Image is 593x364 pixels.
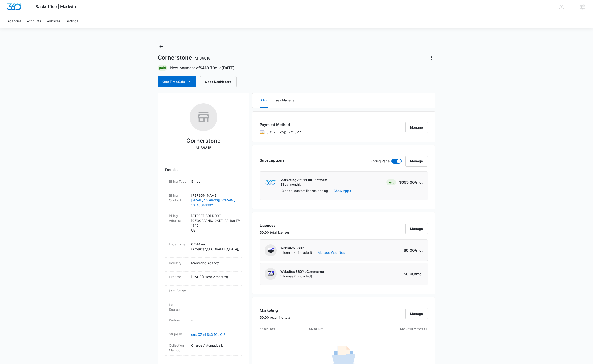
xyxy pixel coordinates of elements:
[191,179,238,184] p: Stripe
[158,54,210,61] h1: Cornerstone
[169,242,187,247] dt: Local Time
[266,129,275,135] span: Visa ending with
[191,203,238,207] a: 13145849982
[280,182,327,187] p: Billed monthly
[165,167,178,173] span: Details
[280,250,345,255] span: 1 license (1 included)
[260,315,291,320] p: $0.00 recurring total
[415,248,423,253] span: /mo.
[170,65,235,71] p: Next payment of due
[165,315,242,329] div: Partner-
[169,343,187,353] dt: Collection Method
[169,193,187,203] dt: Billing Contact
[169,179,187,184] dt: Billing Type
[158,76,196,87] button: One Time Sale
[405,308,428,319] button: Manage
[169,332,187,336] dt: Stripe ID
[280,246,345,250] p: Websites 360®
[186,137,221,145] h2: Cornerstone
[191,274,238,279] p: [DATE] ( 1 year 2 months )
[415,272,423,276] span: /mo.
[191,288,238,293] p: -
[401,248,423,253] p: $0.00
[260,324,305,334] th: product
[399,179,423,185] p: $395.00
[386,179,396,185] div: Paid
[165,190,242,210] div: Billing Contact[PERSON_NAME][EMAIL_ADDRESS][DOMAIN_NAME]13145849982
[260,308,291,313] h3: Marketing
[191,213,238,233] p: [STREET_ADDRESS] [GEOGRAPHIC_DATA] , PA 18947-1810 US
[356,324,428,334] th: monthly total
[415,180,423,185] span: /mo.
[169,274,187,279] dt: Lifetime
[370,159,390,164] p: Pricing Page
[165,329,242,340] div: Stripe IDcus_QZmL8sO4CulOiS
[305,324,356,334] th: amount
[165,176,242,190] div: Billing TypeStripe
[169,213,187,223] dt: Billing Address
[191,242,238,251] p: 07:44am ( America/[GEOGRAPHIC_DATA] )
[196,145,211,151] p: M186818
[318,250,345,255] a: Manage Websites
[260,223,290,228] h3: Licenses
[165,299,242,315] div: Lead Source-
[24,14,44,28] a: Accounts
[195,56,210,60] span: M186818
[63,14,81,28] a: Settings
[260,230,290,235] p: $0.00 total licenses
[265,180,275,185] img: marketing360Logo
[44,14,63,28] a: Websites
[169,318,187,323] dt: Partner
[191,260,238,265] p: Marketing Agency
[158,43,165,50] button: Back
[260,157,284,163] h3: Subscriptions
[191,318,238,323] p: -
[158,65,167,71] div: Paid
[200,76,237,87] button: Go to Dashboard
[165,239,242,258] div: Local Time07:44am (America/[GEOGRAPHIC_DATA])
[280,129,301,135] span: exp. 7/2027
[405,156,428,167] button: Manage
[191,343,238,348] p: Charge Automatically
[5,14,24,28] a: Agencies
[405,122,428,133] button: Manage
[165,340,242,356] div: Collection MethodCharge Automatically
[428,54,435,61] button: Actions
[191,302,238,307] p: -
[405,223,428,234] button: Manage
[260,122,301,127] h3: Payment Method
[280,178,327,182] p: Marketing 360® Full-Platform
[165,272,242,286] div: Lifetime[DATE](1 year 2 months)
[260,93,268,108] button: Billing
[401,271,423,277] p: $0.00
[280,269,324,274] p: Websites 360® eCommerce
[191,198,238,203] a: [EMAIL_ADDRESS][DOMAIN_NAME]
[191,193,238,198] p: [PERSON_NAME]
[222,66,235,70] strong: [DATE]
[200,66,215,70] strong: $418.70
[280,188,328,193] p: 13 apps, custom license pricing
[191,333,225,336] a: cus_QZmL8sO4CulOiS
[280,274,324,279] span: 1 license (1 included)
[274,93,296,108] button: Task Manager
[35,4,78,9] span: Backoffice | Madwire
[169,260,187,265] dt: Industry
[165,258,242,272] div: IndustryMarketing Agency
[334,188,351,193] button: Show Apps
[165,286,242,299] div: Last Active-
[165,210,242,239] div: Billing Address[STREET_ADDRESS][GEOGRAPHIC_DATA],PA 18947-1810US
[169,302,187,312] dt: Lead Source
[169,288,187,293] dt: Last Active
